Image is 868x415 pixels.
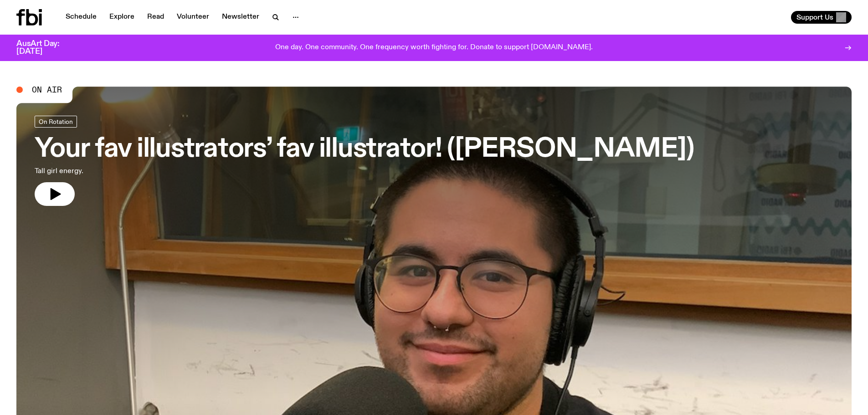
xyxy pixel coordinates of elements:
a: Your fav illustrators’ fav illustrator! ([PERSON_NAME])Tall girl energy. [35,116,694,206]
span: On Air [32,86,62,94]
p: One day. One community. One frequency worth fighting for. Donate to support [DOMAIN_NAME]. [275,44,593,52]
p: Tall girl energy. [35,166,268,177]
span: On Rotation [39,118,73,125]
a: Schedule [60,11,102,24]
button: Support Us [791,11,852,24]
a: Read [142,11,169,24]
a: Volunteer [171,11,215,24]
a: Newsletter [216,11,265,24]
h3: AusArt Day: [DATE] [16,40,75,56]
span: Support Us [796,13,833,21]
h3: Your fav illustrators’ fav illustrator! ([PERSON_NAME]) [35,137,694,162]
a: On Rotation [35,116,77,128]
a: Explore [104,11,140,24]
